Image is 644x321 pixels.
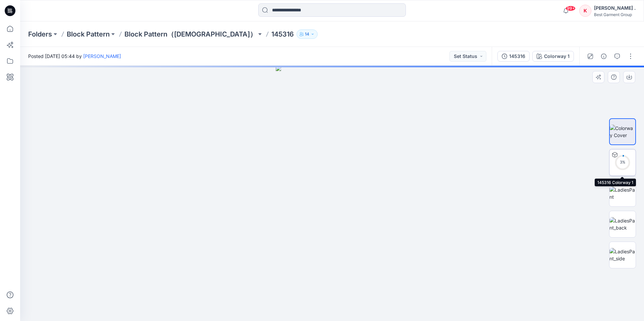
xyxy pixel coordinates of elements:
[67,29,110,39] a: Block Pattern
[594,4,636,12] div: [PERSON_NAME] .
[594,12,636,17] div: Best Garment Group
[609,248,636,262] img: LadiesPant_side
[271,29,294,39] p: 145316
[297,29,318,39] button: 14
[532,51,574,62] button: Colorway 1
[609,186,636,200] img: LadiesPant
[544,53,570,60] div: Colorway 1
[83,53,121,59] a: [PERSON_NAME]
[28,53,121,60] span: Posted [DATE] 05:44 by
[609,217,636,231] img: LadiesPant_back
[609,155,636,170] img: 145316 Colorway 1
[124,29,257,39] a: Block Pattern（[DEMOGRAPHIC_DATA]）
[509,53,525,60] div: 145316
[305,30,309,38] p: 14
[497,51,530,62] button: 145316
[598,51,609,62] button: Details
[276,66,389,321] img: eyJhbGciOiJIUzI1NiIsImtpZCI6IjAiLCJzbHQiOiJzZXMiLCJ0eXAiOiJKV1QifQ.eyJkYXRhIjp7InR5cGUiOiJzdG9yYW...
[566,6,576,11] span: 99+
[610,125,635,139] img: Colorway Cover
[28,29,52,39] a: Folders
[614,159,631,165] div: 3 %
[579,5,591,17] div: K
